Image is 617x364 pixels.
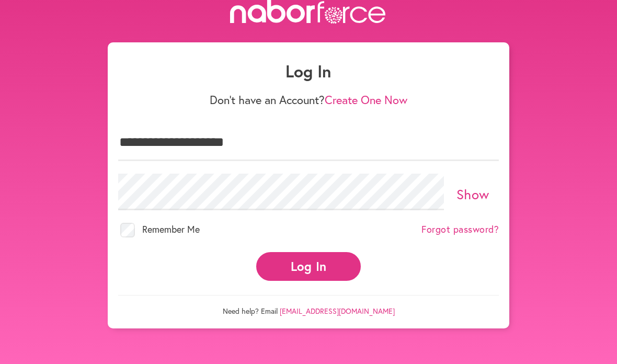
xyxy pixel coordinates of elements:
a: Show [456,185,489,203]
a: [EMAIL_ADDRESS][DOMAIN_NAME] [280,306,395,316]
span: Remember Me [142,223,200,235]
h1: Log In [118,61,499,81]
p: Don't have an Account? [118,93,499,107]
button: Log In [256,252,361,281]
p: Need help? Email [118,295,499,316]
a: Forgot password? [421,224,499,235]
a: Create One Now [325,92,407,107]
